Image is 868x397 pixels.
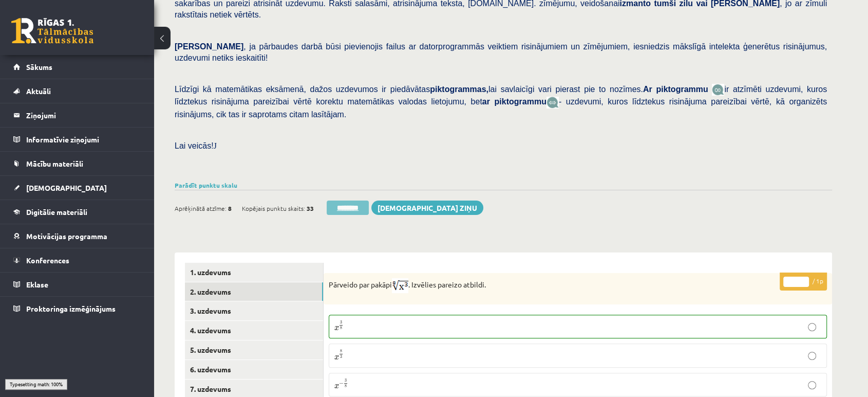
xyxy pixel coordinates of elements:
span: Lai veicās! [175,141,214,150]
a: 3. uzdevums [185,301,323,320]
span: 8 [228,201,232,216]
p: / 1p [780,273,827,291]
span: Kopējais punktu skaits: [242,201,305,216]
p: Pārveido par pakāpi . Izvēlies pareizo atbildi. [329,278,776,293]
a: Rīgas 1. Tālmācības vidusskola [11,18,93,44]
a: Motivācijas programma [13,224,141,248]
a: Sākums [13,55,141,79]
span: − [339,382,344,386]
a: 6. uzdevums [185,360,323,379]
a: 5. uzdevums [185,340,323,359]
a: [DEMOGRAPHIC_DATA] [13,176,141,200]
span: Aprēķinātā atzīme: [175,201,227,216]
span: x [334,355,339,360]
span: 33 [307,201,314,216]
img: ij8p+P8l+gFWfQx+4lVePgAAAABJRU5ErkJggg== [392,278,408,293]
img: wKvN42sLe3LLwAAAABJRU5ErkJggg== [546,97,559,109]
a: Mācību materiāli [13,152,141,175]
span: 8 [345,385,347,388]
legend: Ziņojumi [26,103,141,127]
span: , ja pārbaudes darbā būsi pievienojis failus ar datorprogrammās veiktiem risinājumiem un zīmējumi... [175,42,827,62]
span: Mācību materiāli [26,159,83,168]
span: x [334,384,339,389]
span: 8 [340,350,342,353]
span: Aktuāli [26,86,51,96]
a: [DEMOGRAPHIC_DATA] ziņu [371,201,483,215]
span: Motivācijas programma [26,231,107,241]
span: J [214,141,217,150]
span: [PERSON_NAME] [175,42,243,51]
a: Parādīt punktu skalu [175,181,237,189]
a: Digitālie materiāli [13,200,141,224]
span: 3 [340,321,342,324]
a: 1. uzdevums [185,263,323,282]
span: 3 [345,379,347,382]
img: JfuEzvunn4EvwAAAAASUVORK5CYII= [712,84,724,96]
span: Sākums [26,62,52,71]
span: Līdzīgi kā matemātikas eksāmenā, dažos uzdevumos ir piedāvātas lai savlaicīgi vari pierast pie to... [175,85,712,94]
span: 8 [340,327,342,330]
span: - uzdevumi, kuros līdztekus risinājuma pareizībai vērtē, kā organizēts risinājums, cik tas ir sap... [175,97,827,118]
span: Proktoringa izmēģinājums [26,304,116,313]
a: 4. uzdevums [185,321,323,340]
span: [DEMOGRAPHIC_DATA] [26,183,107,192]
b: piktogrammas, [430,85,488,94]
b: ar piktogrammu [482,97,546,106]
b: Ar piktogrammu [643,85,708,94]
a: Eklase [13,273,141,296]
div: Typesetting math: 100% [5,379,67,389]
span: 3 [340,355,342,358]
a: Konferences [13,248,141,272]
a: Aktuāli [13,79,141,103]
span: Digitālie materiāli [26,207,87,216]
legend: Informatīvie ziņojumi [26,128,141,151]
a: Proktoringa izmēģinājums [13,297,141,320]
a: Ziņojumi [13,103,141,127]
a: 2. uzdevums [185,282,323,301]
span: Eklase [26,280,48,289]
span: Konferences [26,256,69,265]
a: Informatīvie ziņojumi [13,128,141,151]
span: x [334,326,339,331]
